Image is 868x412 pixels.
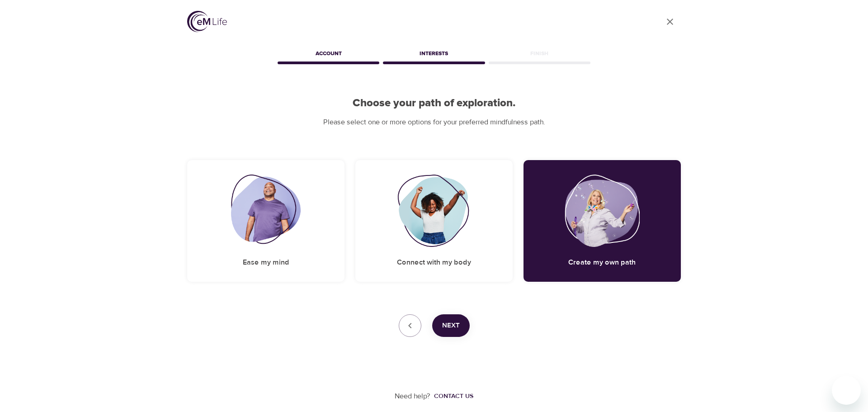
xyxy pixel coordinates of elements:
[395,391,430,402] p: Need help?
[187,11,227,32] img: logo
[187,117,681,128] p: Please select one or more options for your preferred mindfulness path.
[442,320,460,331] span: Next
[243,258,289,267] h5: Ease my mind
[832,376,861,405] iframe: Button to launch messaging window
[524,160,681,282] div: Create my own pathCreate my own path
[434,392,473,401] div: Contact us
[397,258,471,267] h5: Connect with my body
[187,97,681,110] h2: Choose your path of exploration.
[568,258,636,267] h5: Create my own path
[231,175,301,247] img: Ease my mind
[187,160,344,282] div: Ease my mindEase my mind
[430,392,473,401] a: Contact us
[397,175,471,247] img: Connect with my body
[432,314,470,337] button: Next
[565,175,640,247] img: Create my own path
[659,11,681,33] a: close
[355,160,513,282] div: Connect with my bodyConnect with my body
